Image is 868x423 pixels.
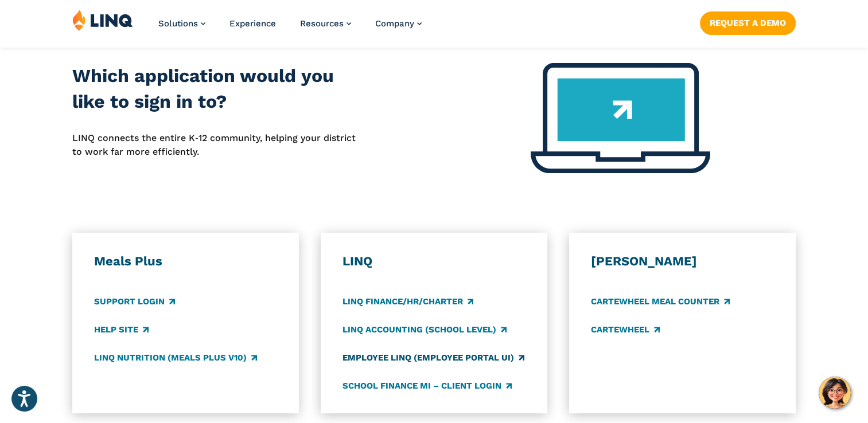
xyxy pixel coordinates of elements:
a: Experience [229,18,276,29]
p: LINQ connects the entire K‑12 community, helping your district to work far more efficiently. [72,131,361,159]
nav: Button Navigation [700,9,796,34]
a: LINQ Nutrition (Meals Plus v10) [94,351,257,364]
a: Employee LINQ (Employee Portal UI) [342,351,524,364]
span: Solutions [158,18,198,29]
h3: [PERSON_NAME] [591,253,774,269]
h3: LINQ [342,253,526,269]
nav: Primary Navigation [158,9,422,47]
a: LINQ Finance/HR/Charter [342,295,473,308]
a: CARTEWHEEL [591,323,660,336]
span: Resources [300,18,344,29]
a: CARTEWHEEL Meal Counter [591,295,730,308]
a: LINQ Accounting (school level) [342,323,507,336]
a: Solutions [158,18,205,29]
a: Company [375,18,422,29]
a: Resources [300,18,351,29]
span: Company [375,18,414,29]
a: School Finance MI – Client Login [342,379,512,392]
a: Support Login [94,295,175,308]
h2: Which application would you like to sign in to? [72,63,361,115]
a: Request a Demo [700,11,796,34]
img: LINQ | K‑12 Software [72,9,133,31]
a: Help Site [94,323,149,336]
button: Hello, have a question? Let’s chat. [819,377,851,409]
h3: Meals Plus [94,253,277,269]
